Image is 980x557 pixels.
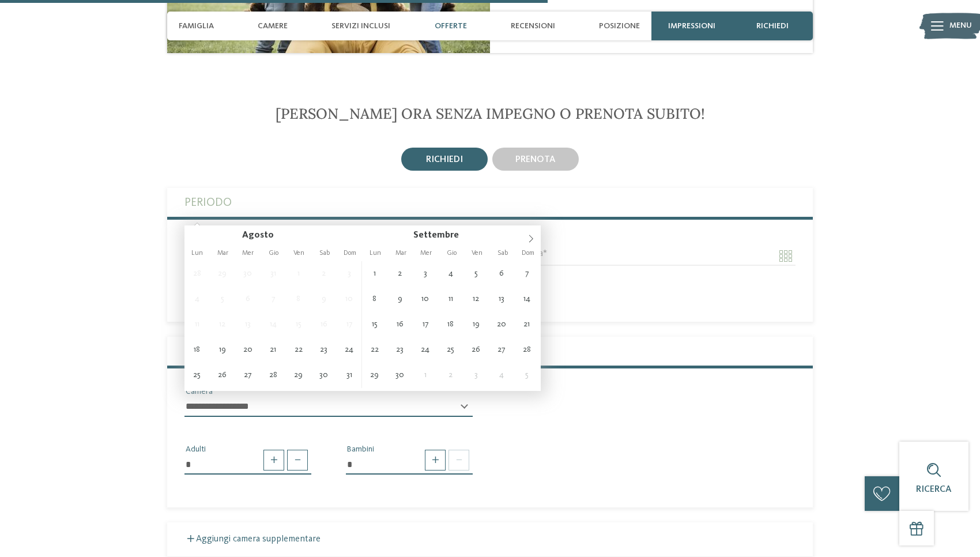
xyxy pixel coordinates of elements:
[438,337,463,363] span: Settembre 25, 2025
[438,363,463,388] span: Ottobre 2, 2025
[337,337,362,363] span: Agosto 24, 2025
[362,312,387,337] span: Settembre 15, 2025
[337,312,362,337] span: Agosto 17, 2025
[184,188,796,217] label: Periodo
[515,250,541,257] span: Dom
[184,535,321,544] label: Aggiungi camera supplementare
[235,261,261,287] span: Luglio 30, 2025
[210,337,235,363] span: Agosto 19, 2025
[438,261,463,287] span: Settembre 4, 2025
[363,250,388,257] span: Lun
[465,250,490,257] span: Ven
[514,261,540,287] span: Settembre 7, 2025
[210,261,235,287] span: Luglio 29, 2025
[490,250,515,257] span: Sab
[438,312,463,337] span: Settembre 18, 2025
[242,231,274,240] span: Agosto
[311,261,337,287] span: Agosto 2, 2025
[387,287,413,312] span: Settembre 9, 2025
[258,21,288,31] span: Camere
[274,230,308,240] input: Year
[489,312,514,337] span: Settembre 20, 2025
[463,337,489,363] span: Settembre 26, 2025
[184,337,210,363] span: Agosto 18, 2025
[413,337,438,363] span: Settembre 24, 2025
[311,337,337,363] span: Agosto 23, 2025
[514,287,540,312] span: Settembre 14, 2025
[459,230,493,240] input: Year
[311,287,337,312] span: Agosto 9, 2025
[511,21,555,31] span: Recensioni
[489,363,514,388] span: Ottobre 4, 2025
[756,21,789,31] span: richiedi
[916,485,952,494] span: Ricerca
[387,261,413,287] span: Settembre 2, 2025
[387,337,413,363] span: Settembre 23, 2025
[210,312,235,337] span: Agosto 12, 2025
[261,287,286,312] span: Agosto 7, 2025
[235,250,261,257] span: Mer
[337,250,363,257] span: Dom
[261,312,286,337] span: Agosto 14, 2025
[312,250,337,257] span: Sab
[439,250,464,257] span: Gio
[184,261,210,287] span: Luglio 28, 2025
[179,21,214,31] span: Famiglia
[489,261,514,287] span: Settembre 6, 2025
[413,231,459,240] span: Settembre
[599,21,640,31] span: Posizione
[261,337,286,363] span: Agosto 21, 2025
[286,261,311,287] span: Agosto 1, 2025
[331,21,390,31] span: Servizi inclusi
[210,250,235,257] span: Mar
[489,337,514,363] span: Settembre 27, 2025
[438,287,463,312] span: Settembre 11, 2025
[337,261,362,287] span: Agosto 3, 2025
[276,104,705,123] span: [PERSON_NAME] ora senza impegno o prenota subito!
[261,363,286,388] span: Agosto 28, 2025
[235,363,261,388] span: Agosto 27, 2025
[413,363,438,388] span: Ottobre 1, 2025
[362,287,387,312] span: Settembre 8, 2025
[287,250,312,257] span: Ven
[210,287,235,312] span: Agosto 5, 2025
[261,250,286,257] span: Gio
[184,312,210,337] span: Agosto 11, 2025
[261,261,286,287] span: Luglio 31, 2025
[387,363,413,388] span: Settembre 30, 2025
[286,287,311,312] span: Agosto 8, 2025
[426,155,463,164] span: richiedi
[387,312,413,337] span: Settembre 16, 2025
[184,363,210,388] span: Agosto 25, 2025
[413,287,438,312] span: Settembre 10, 2025
[463,363,489,388] span: Ottobre 3, 2025
[514,363,540,388] span: Ottobre 5, 2025
[668,21,715,31] span: Impressioni
[311,312,337,337] span: Agosto 16, 2025
[362,337,387,363] span: Settembre 22, 2025
[337,287,362,312] span: Agosto 10, 2025
[286,337,311,363] span: Agosto 22, 2025
[235,312,261,337] span: Agosto 13, 2025
[413,312,438,337] span: Settembre 17, 2025
[413,261,438,287] span: Settembre 3, 2025
[515,155,556,164] span: prenota
[413,250,439,257] span: Mer
[435,21,467,31] span: Offerte
[235,337,261,363] span: Agosto 20, 2025
[362,363,387,388] span: Settembre 29, 2025
[514,312,540,337] span: Settembre 21, 2025
[235,287,261,312] span: Agosto 6, 2025
[388,250,413,257] span: Mar
[210,363,235,388] span: Agosto 26, 2025
[362,261,387,287] span: Settembre 1, 2025
[337,363,362,388] span: Agosto 31, 2025
[286,312,311,337] span: Agosto 15, 2025
[489,287,514,312] span: Settembre 13, 2025
[463,261,489,287] span: Settembre 5, 2025
[514,337,540,363] span: Settembre 28, 2025
[463,287,489,312] span: Settembre 12, 2025
[184,250,210,257] span: Lun
[184,287,210,312] span: Agosto 4, 2025
[286,363,311,388] span: Agosto 29, 2025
